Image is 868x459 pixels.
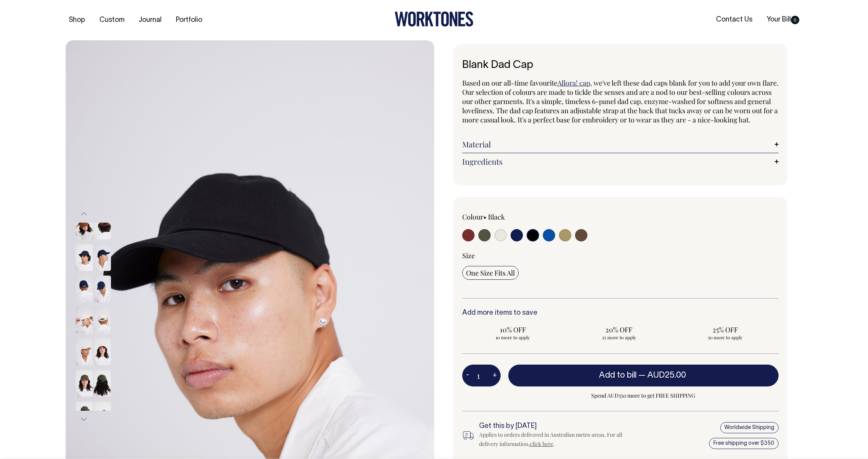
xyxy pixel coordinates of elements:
[66,14,88,26] a: Shop
[76,213,93,239] img: chocolate
[78,411,90,428] button: Next
[462,78,779,124] span: , we've left these dad caps blank for you to add your own flare. Our selection of colours are mad...
[466,325,560,334] span: 10% OFF
[94,244,111,271] img: dark-navy
[76,276,93,302] img: dark-navy
[572,325,666,334] span: 20% OFF
[462,266,519,280] input: One Size Fits All
[713,13,756,26] a: Contact Us
[76,370,93,397] img: olive
[76,338,93,365] img: natural
[94,276,111,302] img: dark-navy
[462,157,779,166] a: Ingredients
[466,334,560,340] span: 10 more to apply
[462,323,564,343] input: 10% OFF 10 more to apply
[508,391,779,400] span: Spend AUD350 more to get FREE SHIPPING
[96,14,127,26] a: Custom
[572,334,666,340] span: 25 more to apply
[94,401,111,428] img: olive
[462,309,779,317] h6: Add more items to save
[462,368,473,383] button: -
[462,251,779,260] div: Size
[76,244,93,271] img: dark-navy
[76,401,93,428] img: olive
[94,370,111,397] img: olive
[678,325,772,334] span: 25% OFF
[791,16,799,24] span: 0
[675,323,776,343] input: 25% OFF 50 more to apply
[557,78,590,88] a: Allora! cap
[136,14,165,26] a: Journal
[489,368,501,383] button: +
[94,338,111,365] img: natural
[483,212,486,221] span: •
[94,307,111,334] img: natural
[462,78,557,88] span: Based on our all-time favourite
[488,212,505,221] label: Black
[462,212,589,221] div: Colour
[466,268,515,277] span: One Size Fits All
[568,323,670,343] input: 20% OFF 25 more to apply
[78,205,90,223] button: Previous
[479,423,635,430] h6: Get this by [DATE]
[647,371,686,379] span: AUD25.00
[462,140,779,149] a: Material
[638,371,688,379] span: —
[462,59,779,71] h1: Blank Dad Cap
[508,365,779,386] button: Add to bill —AUD25.00
[764,13,802,26] a: Your Bill0
[530,440,553,447] a: click here
[678,334,772,340] span: 50 more to apply
[599,371,637,379] span: Add to bill
[94,213,111,239] img: chocolate
[479,430,635,449] div: Applies to orders delivered in Australian metro areas. For all delivery information, .
[76,307,93,334] img: natural
[173,14,205,26] a: Portfolio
